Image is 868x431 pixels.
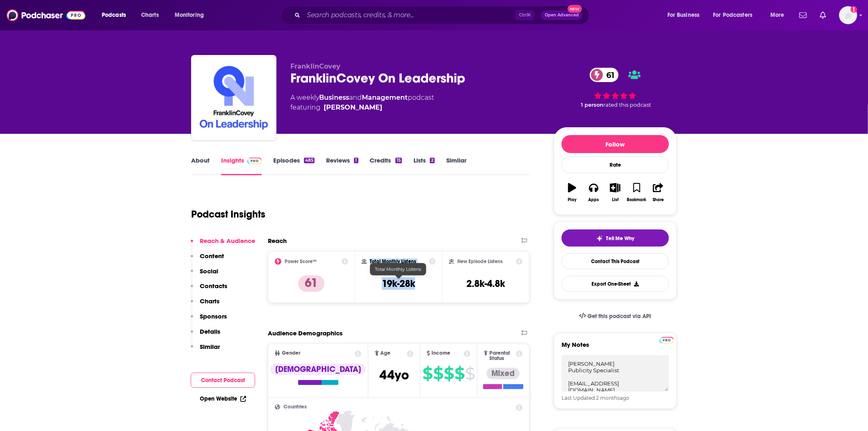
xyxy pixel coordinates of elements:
[191,373,255,388] button: Contact Podcast
[285,259,317,264] h2: Power Score™
[562,178,583,207] button: Play
[191,267,218,282] button: Social
[375,266,421,272] span: Total Monthly Listens
[562,135,669,153] button: Follow
[304,9,515,22] input: Search podcasts, credits, & more...
[839,6,857,24] img: User Profile
[191,312,227,328] button: Sponsors
[141,9,159,21] span: Charts
[200,297,219,305] p: Charts
[581,102,603,108] span: 1 person
[568,5,582,13] span: New
[381,351,391,356] span: Age
[603,102,651,108] span: rated this podcast
[191,252,224,267] button: Content
[598,68,619,82] span: 61
[191,156,210,175] a: About
[283,404,307,410] span: Countries
[200,343,220,351] p: Similar
[839,6,857,24] span: Logged in as hmill
[562,156,669,173] div: Rate
[605,178,626,207] button: List
[446,156,466,175] a: Similar
[324,103,382,112] a: Scott Miller
[596,235,603,242] img: tell me why sparkle
[298,275,324,292] p: 61
[708,9,765,22] button: open menu
[612,197,619,202] div: List
[200,282,227,290] p: Contacts
[562,355,669,392] textarea: [PERSON_NAME] Publicity Specialist [EMAIL_ADDRESS][DOMAIN_NAME] (reached out to [PERSON_NAME]) [P...
[362,94,408,101] a: Management
[326,156,358,175] a: Reviews1
[102,9,126,21] span: Podcasts
[467,277,505,290] h3: 2.8k-4.8k
[796,8,810,22] a: Show notifications dropdown
[270,364,366,375] div: [DEMOGRAPHIC_DATA]
[648,178,669,207] button: Share
[304,158,315,163] div: 485
[430,158,435,163] div: 2
[289,6,597,25] div: Search podcasts, credits, & more...
[247,158,262,164] img: Podchaser Pro
[568,197,577,202] div: Play
[200,252,224,260] p: Content
[191,237,255,252] button: Reach & Audience
[319,94,349,101] a: Business
[349,94,362,101] span: and
[433,367,443,380] span: $
[457,259,503,264] h2: New Episode Listens
[465,367,475,380] span: $
[7,7,85,23] img: Podchaser - Follow, Share and Rate Podcasts
[653,197,664,202] div: Share
[290,103,434,112] span: featuring
[545,13,579,17] span: Open Advanced
[221,156,262,175] a: InsightsPodchaser Pro
[589,197,599,202] div: Apps
[191,208,265,220] h1: Podcast Insights
[667,9,700,21] span: For Business
[562,229,669,247] button: tell me why sparkleTell Me Why
[817,8,829,22] a: Show notifications dropdown
[200,237,255,245] p: Reach & Audience
[487,368,520,379] div: Mixed
[395,158,402,163] div: 15
[839,6,857,24] button: Show profile menu
[290,62,340,70] span: FranklinCovey
[191,297,219,312] button: Charts
[627,197,646,202] div: Bookmark
[562,253,669,269] a: Contact This Podcast
[200,395,246,402] a: Open Website
[660,337,674,344] img: Podchaser Pro
[660,336,674,344] a: Pro website
[606,235,635,242] span: Tell Me Why
[282,351,300,356] span: Gender
[169,9,215,22] button: open menu
[191,343,220,358] button: Similar
[136,9,164,22] a: Charts
[200,267,218,275] p: Social
[191,282,227,297] button: Contacts
[590,68,619,82] a: 61
[770,9,784,21] span: More
[193,57,275,139] img: FranklinCovey On Leadership
[200,312,227,320] p: Sponsors
[515,10,535,21] span: Ctrl K
[96,9,137,22] button: open menu
[455,367,464,380] span: $
[273,156,315,175] a: Episodes485
[444,367,454,380] span: $
[541,10,582,20] button: Open AdvancedNew
[370,156,402,175] a: Credits15
[268,329,343,337] h2: Audience Demographics
[268,237,287,245] h2: Reach
[290,93,434,112] div: A weekly podcast
[382,277,415,290] h3: 19k-28k
[713,9,753,21] span: For Podcasters
[432,351,451,356] span: Income
[588,313,651,320] span: Get this podcast via API
[573,306,658,326] a: Get this podcast via API
[379,367,409,383] span: 44 yo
